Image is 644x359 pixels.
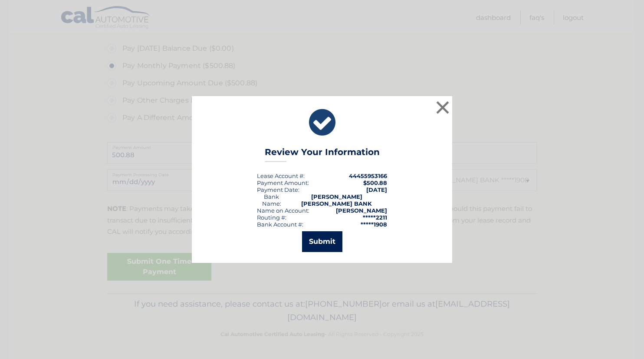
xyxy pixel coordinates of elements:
span: $500.88 [363,179,387,186]
span: [DATE] [366,186,387,193]
span: Payment Date [257,186,298,193]
div: Bank Account #: [257,221,303,228]
h3: Review Your Information [265,147,380,162]
div: Lease Account #: [257,172,305,179]
div: Name on Account: [257,207,309,214]
div: : [257,186,299,193]
div: Routing #: [257,214,286,221]
strong: 44455953166 [349,172,387,179]
strong: [PERSON_NAME] [336,207,387,214]
strong: [PERSON_NAME] [PERSON_NAME] BANK [301,193,372,207]
div: Payment Amount: [257,179,309,186]
button: × [434,99,451,116]
button: Submit [302,231,342,252]
div: Bank Name: [257,193,286,207]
